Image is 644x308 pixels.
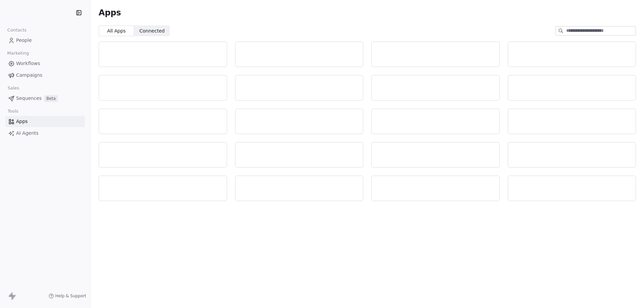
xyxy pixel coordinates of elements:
a: People [5,35,85,46]
a: Help & Support [49,293,86,299]
span: Sequences [16,95,42,102]
span: Campaigns [16,72,42,79]
span: Apps [99,8,121,18]
span: Workflows [16,60,40,67]
span: Beta [44,95,58,102]
span: Tools [5,106,21,116]
span: Apps [16,118,28,125]
a: SequencesBeta [5,93,85,104]
span: People [16,37,32,44]
span: Marketing [4,48,32,58]
a: Workflows [5,58,85,69]
a: AI Agents [5,128,85,139]
span: Contacts [4,25,30,35]
a: Apps [5,116,85,127]
span: Help & Support [55,293,86,299]
span: Connected [140,27,165,35]
span: Sales [5,83,22,93]
a: Campaigns [5,70,85,81]
span: AI Agents [16,130,39,137]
